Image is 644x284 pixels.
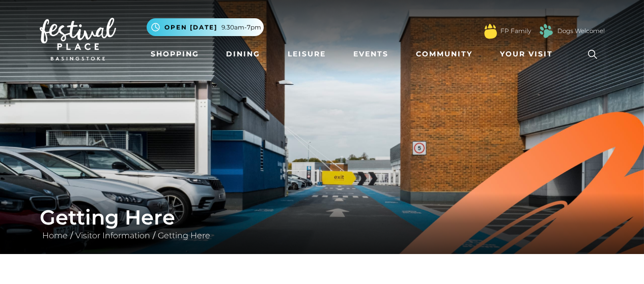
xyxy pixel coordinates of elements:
span: Open [DATE] [164,23,217,32]
div: / / [32,205,612,242]
button: Open [DATE] 9.30am-7pm [147,18,264,36]
img: Festival Place Logo [40,18,116,60]
a: FP Family [500,26,531,36]
a: Home [40,231,70,240]
a: Leisure [284,45,330,64]
h1: Getting Here [40,205,605,230]
a: Community [412,45,477,64]
a: Shopping [147,45,203,64]
a: Getting Here [155,231,213,240]
a: Dining [222,45,264,64]
a: Events [349,45,393,64]
a: Visitor Information [73,231,153,240]
a: Dogs Welcome! [557,26,605,36]
a: Your Visit [496,45,562,64]
span: Your Visit [500,49,553,59]
span: 9.30am-7pm [221,23,261,32]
